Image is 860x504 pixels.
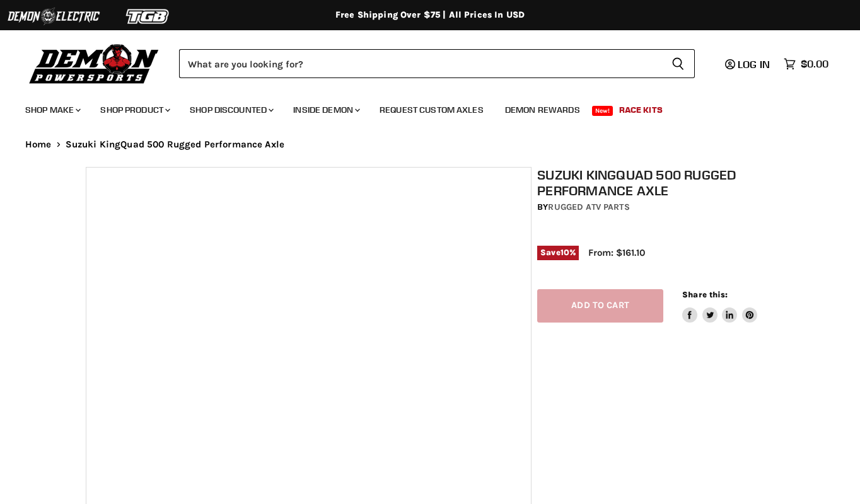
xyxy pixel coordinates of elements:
span: New! [592,106,613,116]
span: Log in [738,58,770,71]
a: Request Custom Axles [370,97,493,123]
a: Demon Rewards [496,97,590,123]
form: Product [179,49,695,78]
a: Inside Demon [284,97,368,123]
a: $0.00 [777,55,835,73]
aside: Share this: [682,289,757,323]
span: $0.00 [801,58,828,70]
a: Race Kits [610,97,672,123]
h1: Suzuki KingQuad 500 Rugged Performance Axle [537,167,780,198]
a: Shop Product [91,97,178,123]
button: Search [661,49,695,78]
ul: Main menu [16,92,825,123]
a: Shop Make [16,97,88,123]
a: Rugged ATV Parts [548,202,629,212]
img: Demon Powersports [25,41,163,86]
span: From: $161.10 [588,247,645,258]
a: Log in [719,59,777,70]
img: Demon Electric Logo 2 [6,4,101,28]
div: by [537,200,780,214]
span: Save % [537,246,579,260]
a: Shop Discounted [180,97,281,123]
input: Search [179,49,661,78]
span: 10 [561,248,569,257]
span: Share this: [682,290,728,299]
img: TGB Logo 2 [101,4,195,28]
span: Suzuki KingQuad 500 Rugged Performance Axle [66,139,284,150]
a: Home [25,139,52,150]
